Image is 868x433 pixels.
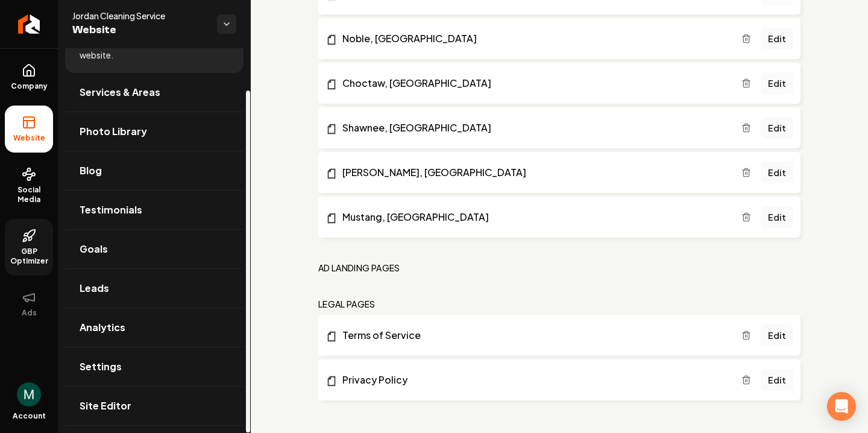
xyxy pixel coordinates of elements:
a: Edit [761,72,793,94]
span: Site Editor [80,399,131,413]
a: Testimonials [65,191,244,229]
div: Open Intercom Messenger [827,392,856,421]
span: Testimonials [80,203,142,217]
button: Open user button [17,382,41,406]
a: Blog [65,151,244,190]
h2: Ad landing pages [318,262,400,274]
span: Photo Library [80,124,147,139]
button: Ads [5,280,53,327]
span: GBP Optimizer [5,247,53,266]
a: Analytics [65,308,244,347]
a: Edit [761,28,793,49]
span: Website [8,133,50,143]
a: Privacy Policy [325,373,741,387]
img: Rebolt Logo [18,14,40,34]
h2: Legal Pages [318,298,376,310]
a: Goals [65,230,244,268]
span: Settings [80,359,122,374]
a: Services & Areas [65,73,244,112]
span: Analytics [80,320,125,335]
span: Jordan Cleaning Service [72,10,207,22]
a: Edit [761,117,793,139]
a: Edit [761,369,793,391]
img: Mohammad ALSHARU [17,382,41,406]
span: Services & Areas [80,85,160,100]
a: Site Editor [65,387,244,425]
a: Terms of Service [325,328,741,343]
span: Social Media [5,185,53,204]
span: Pages that are shared across your website. [80,37,229,61]
span: Leads [80,281,109,296]
a: Choctaw, [GEOGRAPHIC_DATA] [325,76,741,90]
a: Mustang, [GEOGRAPHIC_DATA] [325,210,741,224]
a: Edit [761,324,793,346]
span: Blog [80,163,102,178]
span: Website [72,22,207,39]
a: [PERSON_NAME], [GEOGRAPHIC_DATA] [325,165,741,180]
span: Company [6,81,52,91]
a: GBP Optimizer [5,219,53,276]
a: Shawnee, [GEOGRAPHIC_DATA] [325,121,741,135]
a: Social Media [5,157,53,214]
a: Edit [761,162,793,183]
a: Settings [65,347,244,386]
span: Goals [80,242,108,256]
span: Account [13,411,46,421]
a: Noble, [GEOGRAPHIC_DATA] [325,31,741,46]
a: Leads [65,269,244,308]
a: Company [5,54,53,101]
a: Edit [761,206,793,228]
span: Ads [17,308,42,318]
a: Photo Library [65,112,244,151]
